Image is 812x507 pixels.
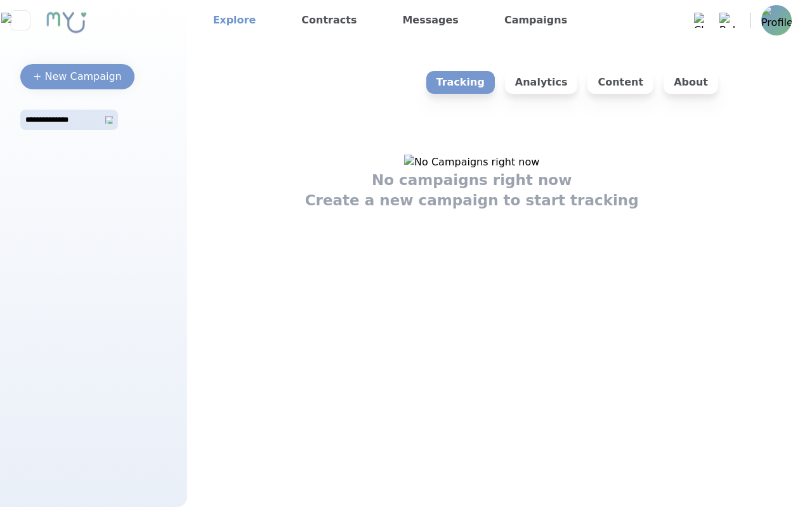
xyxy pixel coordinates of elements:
[305,190,639,210] h1: Create a new campaign to start tracking
[664,71,718,94] p: About
[499,10,572,30] a: Campaigns
[587,71,653,94] p: Content
[1,13,39,28] img: Close sidebar
[426,71,495,94] p: Tracking
[372,170,572,190] h1: No campaigns right now
[761,5,792,35] img: Profile
[694,13,709,28] img: Chat
[719,13,735,28] img: Bell
[296,10,362,30] a: Contracts
[33,69,122,84] div: + New Campaign
[207,10,261,30] a: Explore
[505,71,578,94] p: Analytics
[404,155,539,170] img: No Campaigns right now
[397,10,463,30] a: Messages
[20,64,134,89] button: + New Campaign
